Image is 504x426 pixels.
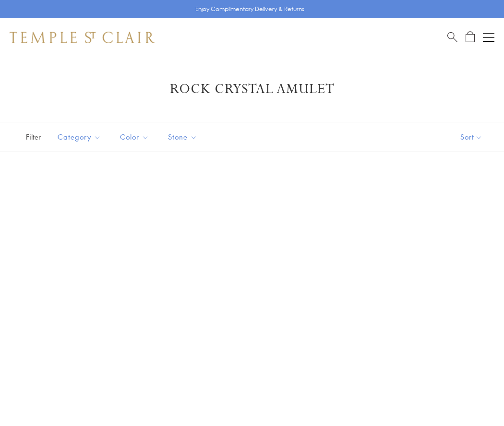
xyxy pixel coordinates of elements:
[10,32,155,43] img: Temple St. Clair
[24,81,480,98] h1: Rock Crystal Amulet
[53,131,108,143] span: Category
[50,126,108,148] button: Category
[483,32,494,43] button: Open navigation
[439,122,504,152] button: Show sort by
[447,31,457,43] a: Search
[115,131,156,143] span: Color
[161,126,204,148] button: Stone
[113,126,156,148] button: Color
[195,4,304,14] p: Enjoy Complimentary Delivery & Returns
[163,131,204,143] span: Stone
[466,31,475,43] a: Open Shopping Bag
